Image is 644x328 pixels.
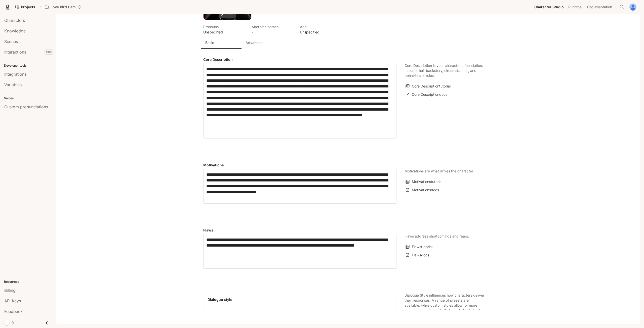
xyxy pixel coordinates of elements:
button: Open character details dialog [203,24,246,35]
button: Open character details dialog [252,24,294,35]
button: User avatar [628,2,638,12]
button: Open Command Menu [617,2,627,12]
h4: Motivations [203,163,396,168]
p: Unspecified [203,29,246,35]
button: Flawstutorial [405,243,434,251]
div: / [37,5,43,10]
p: Basic [205,40,214,45]
img: User avatar [629,4,636,11]
p: Love Bird Cam [51,5,76,9]
div: Flaws [203,234,396,269]
a: Documentation [585,2,616,12]
h4: Flaws [203,228,396,233]
p: Advanced [246,40,263,45]
p: Alternate names [252,24,294,29]
div: label [203,63,396,138]
a: Character Studio [532,2,566,12]
h4: Core Description [203,57,396,62]
p: - [252,29,294,35]
p: Motivations are what drives the character. [405,169,474,174]
a: Motivationsdocs [405,186,440,194]
span: Documentation [587,4,612,10]
button: Open workspace menu [43,2,84,12]
p: Core Description is your character's foundation. Include their backstory, circumstances, and beha... [405,63,485,78]
button: Core Descriptiontutorial [405,82,452,90]
p: Pronouns [203,24,246,29]
span: Projects [21,5,35,9]
p: Flaws address shortcomings and fears. [405,234,469,239]
a: Core Descriptiondocs [405,90,449,99]
p: Age [300,24,342,29]
span: Character Studio [534,4,564,10]
p: Unspecified [300,29,342,35]
a: Go to projects [13,2,37,12]
h4: Dialogue style [208,297,392,302]
a: Runtime [566,2,585,12]
a: Flawsdocs [405,251,430,259]
p: Dialogue Style influences how characters deliver their responses. A range of presets are availabl... [405,293,485,318]
button: Motivationstutorial [405,178,444,186]
button: Open character details dialog [300,24,342,35]
span: Runtime [568,4,582,10]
